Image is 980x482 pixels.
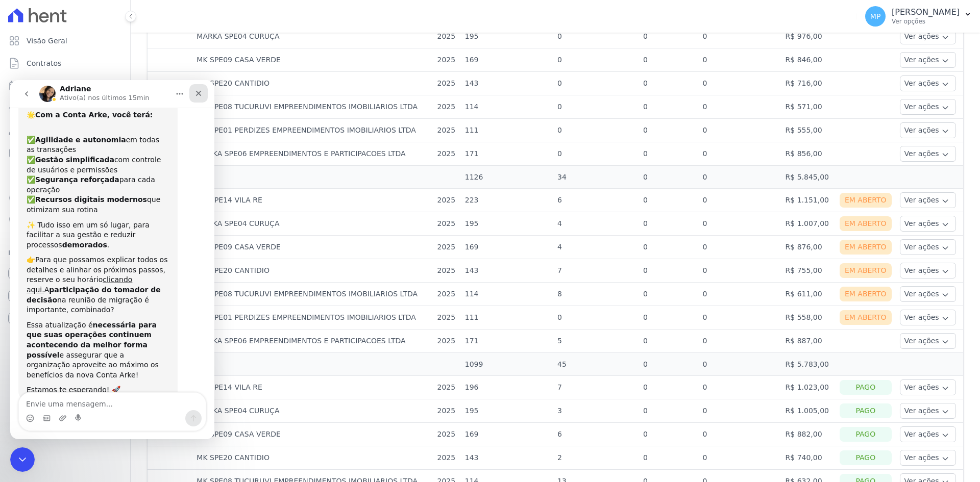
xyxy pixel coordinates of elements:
a: Minha Carteira [4,143,126,163]
td: 0 [639,48,699,72]
td: R$ 755,00 [781,259,836,283]
td: 5 [553,329,639,353]
td: 195 [461,25,553,48]
td: MK SPE09 CASA VERDE [192,48,433,72]
td: 7 [553,376,639,399]
td: 196 [461,376,553,399]
td: 2025 [433,189,461,212]
td: R$ 1.005,00 [781,399,836,423]
td: 0 [698,423,781,446]
td: 4 [553,236,639,259]
button: Ver ações [900,216,956,232]
td: MARKA SPE04 CURUÇA [192,212,433,236]
iframe: Intercom live chat [10,80,214,439]
td: 111 [461,119,553,142]
td: 0 [639,25,699,48]
a: Negativação [4,210,126,231]
a: Lotes [4,98,126,118]
td: 0 [553,48,639,72]
div: Em Aberto [840,193,892,208]
td: MK SPE09 CASA VERDE [192,423,433,446]
td: MARKA SPE04 CURUÇA [192,25,433,48]
td: 2025 [433,399,461,423]
td: R$ 1.023,00 [781,376,836,399]
td: MK SPE08 TUCURUVI EMPREENDIMENTOS IMOBILIARIOS LTDA [192,95,433,119]
td: 0 [698,189,781,212]
td: 0 [639,306,699,329]
div: Pago [840,403,892,418]
button: Ver ações [900,263,956,278]
td: 114 [461,95,553,119]
td: MK SPE08 TUCURUVI EMPREENDIMENTOS IMOBILIARIOS LTDA [192,283,433,306]
td: 0 [639,166,699,189]
td: 0 [553,25,639,48]
td: 0 [639,446,699,470]
td: MK SPE14 VILA RE [192,376,433,399]
div: Em Aberto [840,287,892,301]
td: 3 [553,399,639,423]
td: 0 [639,353,699,376]
td: 0 [639,142,699,166]
div: ✅ em todas as transações ✅ com controle de usuários e permissões ✅ para cada operação ✅ que otimi... [16,45,159,135]
td: 0 [698,283,781,306]
td: 0 [698,25,781,48]
td: 143 [461,446,553,470]
a: Visão Geral [4,31,126,51]
td: 0 [639,212,699,236]
td: 223 [461,189,553,212]
td: MARKA SPE06 EMPREENDIMENTOS E PARTICIPACOES LTDA [192,329,433,353]
td: R$ 571,00 [781,95,836,119]
button: Ver ações [900,52,956,68]
div: Em Aberto [840,310,892,325]
td: 2025 [433,48,461,72]
div: Essa atualização é e assegurar que a organização aproveite ao máximo os benefícios da nova Conta ... [16,240,159,300]
div: Plataformas [8,247,122,259]
td: 0 [698,72,781,95]
td: 169 [461,236,553,259]
td: 0 [698,95,781,119]
td: R$ 1.007,00 [781,212,836,236]
button: Ver ações [900,379,956,395]
td: 2025 [433,446,461,470]
td: 0 [698,376,781,399]
td: MARKA SPE06 EMPREENDIMENTOS E PARTICIPACOES LTDA [192,142,433,166]
b: demorados [52,161,97,169]
td: 0 [639,189,699,212]
a: Parcelas [4,75,126,96]
td: 0 [553,306,639,329]
button: Selecionador de Emoji [16,334,24,342]
td: 111 [461,306,553,329]
td: R$ 740,00 [781,446,836,470]
td: 0 [698,446,781,470]
td: 0 [698,306,781,329]
td: 6 [553,423,639,446]
a: Recebíveis [4,263,126,284]
button: Ver ações [900,286,956,302]
td: 114 [461,283,553,306]
div: 🌟 [16,20,159,40]
td: 143 [461,259,553,283]
td: 169 [461,423,553,446]
td: R$ 5.845,00 [781,166,836,189]
div: Pago [840,427,892,442]
td: 0 [698,166,781,189]
button: Ver ações [900,99,956,115]
b: Segurança reforçada [25,95,109,104]
td: R$ 558,00 [781,306,836,329]
button: Ver ações [900,192,956,208]
td: 0 [698,142,781,166]
b: participação do tomador de decisão [16,206,151,224]
b: Agilidade e autonomia [25,56,116,64]
button: Ver ações [900,239,956,255]
button: Ver ações [900,403,956,419]
td: 8 [553,283,639,306]
td: 2025 [433,119,461,142]
a: Clientes [4,120,126,141]
div: ✨ Tudo isso em um só lugar, para facilitar a sua gestão e reduzir processos . [16,140,159,170]
button: Enviar uma mensagem [175,330,191,346]
td: 0 [553,95,639,119]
